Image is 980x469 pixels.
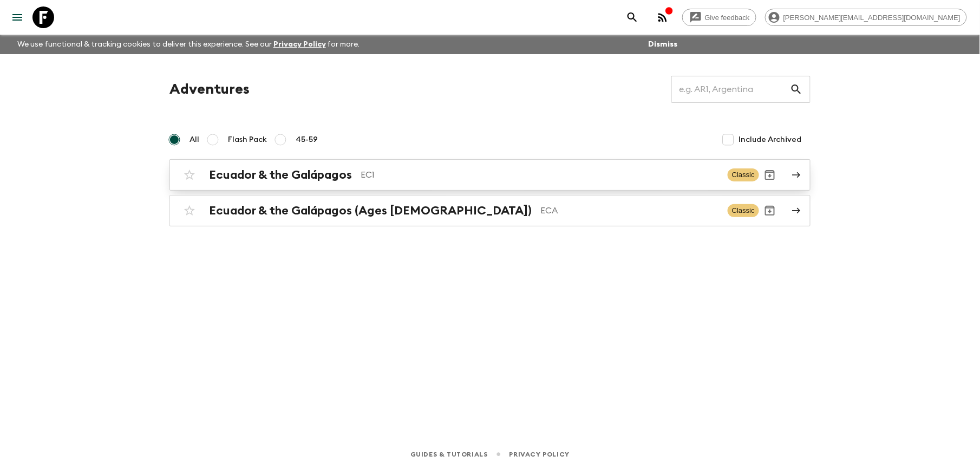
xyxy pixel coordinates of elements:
a: Privacy Policy [509,448,570,460]
p: We use functional & tracking cookies to deliver this experience. See our for more. [13,35,364,54]
h2: Ecuador & the Galápagos [209,168,352,182]
button: search adventures [622,6,643,28]
span: Include Archived [739,134,802,145]
span: All [190,134,199,145]
span: [PERSON_NAME][EMAIL_ADDRESS][DOMAIN_NAME] [778,14,966,22]
p: EC1 [361,168,719,181]
button: Archive [759,164,781,186]
input: e.g. AR1, Argentina [671,74,790,105]
a: Ecuador & the GalápagosEC1ClassicArchive [169,159,811,191]
span: 45-59 [296,134,318,145]
span: Flash Pack [228,134,267,145]
h1: Adventures [169,79,250,100]
p: ECA [540,204,719,217]
a: Give feedback [682,9,756,26]
h2: Ecuador & the Galápagos (Ages [DEMOGRAPHIC_DATA]) [209,204,532,218]
a: Privacy Policy [273,41,326,48]
button: menu [6,6,28,28]
span: Classic [728,168,759,181]
a: Guides & Tutorials [410,448,488,460]
span: Give feedback [699,14,756,22]
button: Dismiss [645,37,680,52]
button: Archive [759,200,781,222]
div: [PERSON_NAME][EMAIL_ADDRESS][DOMAIN_NAME] [765,9,967,26]
span: Classic [728,204,759,217]
a: Ecuador & the Galápagos (Ages [DEMOGRAPHIC_DATA])ECAClassicArchive [169,195,811,226]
